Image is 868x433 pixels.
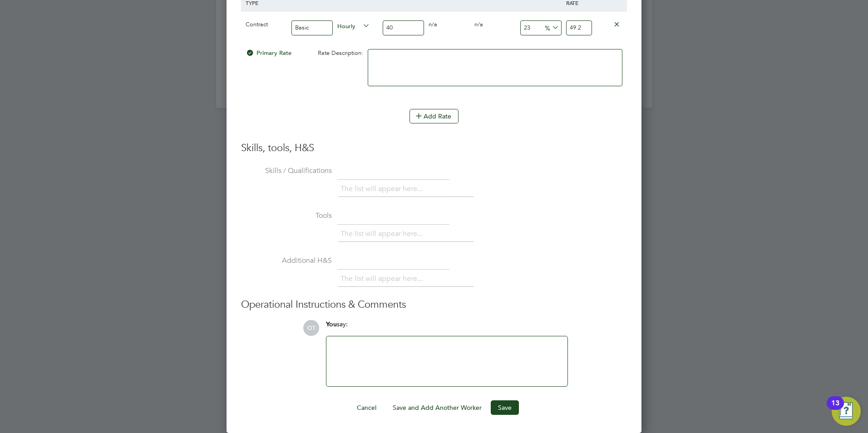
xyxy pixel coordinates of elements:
[831,403,839,415] div: 13
[429,20,437,28] span: n/a
[241,166,332,176] label: Skills / Qualifications
[241,256,332,266] label: Additional H&S
[350,400,384,415] button: Cancel
[326,320,568,336] div: say:
[241,298,627,311] h3: Operational Instructions & Comments
[409,109,459,123] button: Add Rate
[337,20,370,30] span: Hourly
[318,49,363,57] span: Rate Description:
[542,22,560,32] span: %
[474,20,483,28] span: n/a
[385,400,489,415] button: Save and Add Another Worker
[241,142,627,155] h3: Skills, tools, H&S
[832,397,861,426] button: Open Resource Center, 13 new notifications
[340,273,426,285] li: The list will appear here...
[246,20,268,28] span: Contract
[303,320,319,336] span: OT
[491,400,519,415] button: Save
[241,211,332,221] label: Tools
[340,183,426,195] li: The list will appear here...
[340,228,426,240] li: The list will appear here...
[326,320,337,328] span: You
[246,49,291,57] span: Primary Rate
